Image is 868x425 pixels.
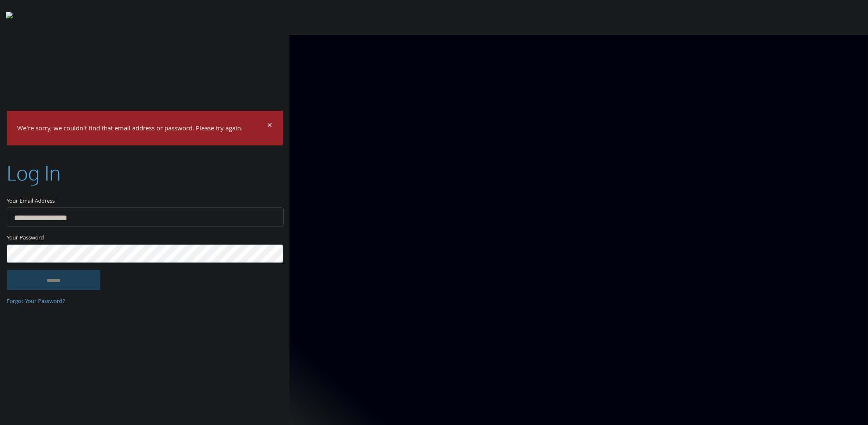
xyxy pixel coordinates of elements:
h2: Log In [7,159,61,187]
a: Forgot Your Password? [7,297,65,306]
span: × [267,118,272,134]
label: Your Password [7,234,283,244]
img: todyl-logo-dark.svg [6,9,13,25]
p: We're sorry, we couldn't find that email address or password. Please try again. [17,123,266,135]
button: Dismiss alert [267,121,272,131]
